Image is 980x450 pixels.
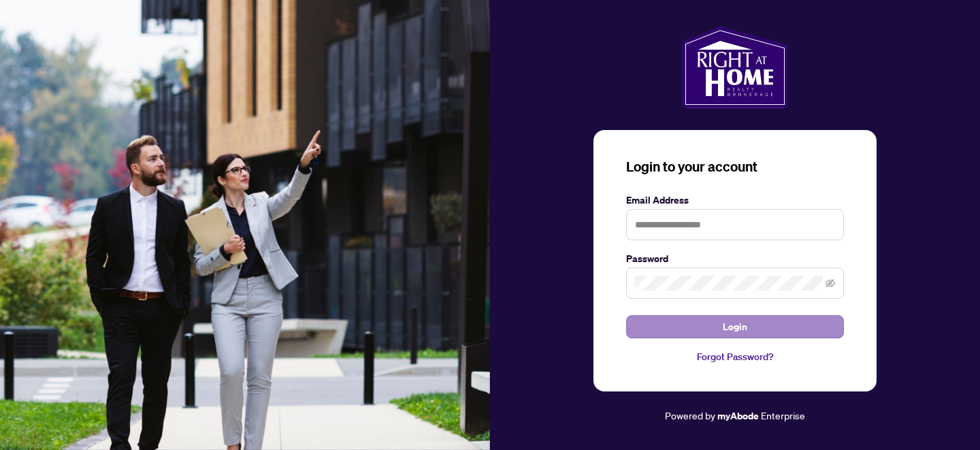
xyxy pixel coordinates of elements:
[626,315,844,338] button: Login
[717,408,759,423] a: myAbode
[626,193,844,208] label: Email Address
[723,316,747,338] span: Login
[761,409,805,421] span: Enterprise
[626,157,844,176] h3: Login to your account
[626,251,844,266] label: Password
[665,409,715,421] span: Powered by
[626,349,844,364] a: Forgot Password?
[682,27,787,108] img: ma-logo
[826,278,835,288] span: eye-invisible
